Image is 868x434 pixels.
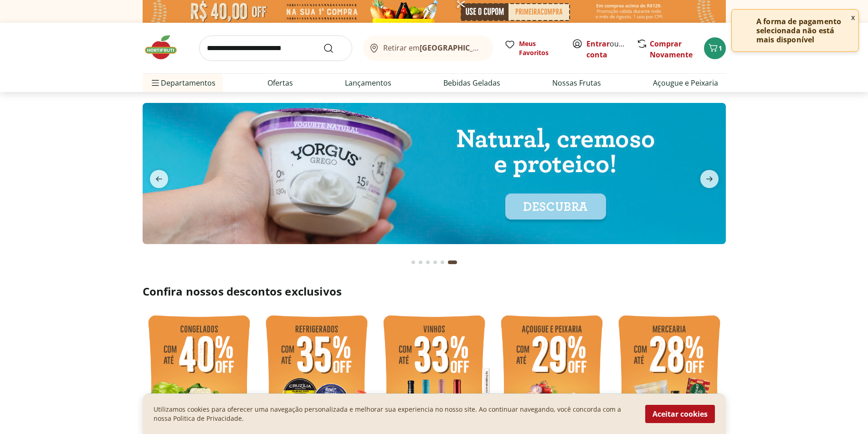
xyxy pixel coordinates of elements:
[345,77,391,88] a: Lançamentos
[446,251,459,273] button: Current page from fs-carousel
[650,39,693,60] a: Comprar Novamente
[552,77,601,88] a: Nossas Frutas
[586,38,627,60] span: ou
[267,77,293,88] a: Ofertas
[417,251,424,273] button: Go to page 2 from fs-carousel
[443,77,500,88] a: Bebidas Geladas
[420,43,573,53] b: [GEOGRAPHIC_DATA]/[GEOGRAPHIC_DATA]
[719,44,722,52] span: 1
[410,251,417,273] button: Go to page 1 from fs-carousel
[653,77,718,88] a: Açougue e Peixaria
[504,39,561,57] a: Meus Favoritos
[431,251,439,273] button: Go to page 4 from fs-carousel
[704,37,726,59] button: Carrinho
[756,17,851,44] p: A forma de pagamento selecionada não está mais disponível
[143,170,175,188] button: previous
[424,251,431,273] button: Go to page 3 from fs-carousel
[323,43,345,54] button: Submit Search
[847,10,858,25] button: Fechar notificação
[363,36,493,61] button: Retirar em[GEOGRAPHIC_DATA]/[GEOGRAPHIC_DATA]
[645,405,715,423] button: Aceitar cookies
[143,284,726,299] h2: Confira nossos descontos exclusivos
[199,36,352,61] input: search
[439,251,446,273] button: Go to page 5 from fs-carousel
[150,72,161,94] button: Menu
[693,170,726,188] button: next
[586,39,610,49] a: Entrar
[383,44,484,52] span: Retirar em
[519,39,561,57] span: Meus Favoritos
[586,39,637,60] a: Criar conta
[143,34,188,61] img: Hortifruti
[143,103,726,244] img: yorgus
[154,405,634,423] p: Utilizamos cookies para oferecer uma navegação personalizada e melhorar sua experiencia no nosso ...
[150,72,216,94] span: Departamentos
